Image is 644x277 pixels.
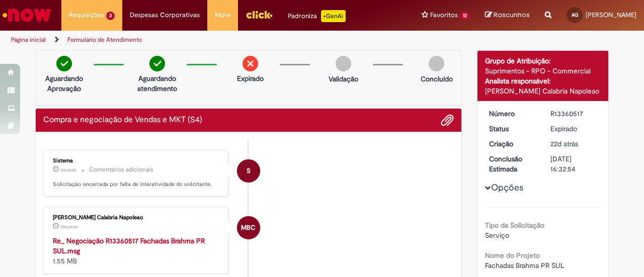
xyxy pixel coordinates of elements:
[485,11,530,20] a: Rascunhos
[130,10,200,20] span: Despesas Corporativas
[215,10,230,20] span: More
[53,236,205,255] a: Re_ Negociação R13360517 Fachadas Brahma PR SUL.msg
[550,154,597,174] div: [DATE] 16:32:54
[43,116,202,125] h2: Compra e negociação de Vendas e MKT (S4) Histórico de tíquete
[237,159,260,182] div: System
[1,5,53,25] img: ServiceNow
[106,12,115,20] span: 3
[485,251,540,260] b: Nome do Projeto
[67,36,142,44] a: Formulário de Atendimento
[60,224,78,230] span: 10d atrás
[247,159,251,183] span: S
[485,66,601,76] div: Suprimentos - RPO - Commercial
[485,231,509,240] span: Serviço
[485,261,565,270] span: Fachadas Brahma PR SUL
[243,56,258,71] img: remove.png
[241,216,256,240] span: MBC
[485,76,601,86] div: Analista responsável:
[430,10,458,20] span: Favoritos
[485,56,601,66] div: Grupo de Atribuição:
[53,158,220,164] div: Sistema
[550,124,597,134] div: Expirado
[133,73,182,94] p: Aguardando atendimento
[60,167,76,173] span: 3d atrás
[69,10,104,20] span: Requisições
[56,56,72,71] img: check-circle-green.png
[481,109,543,119] dt: Número
[550,139,578,148] span: 22d atrás
[550,139,597,149] div: 06/08/2025 15:32:45
[60,167,76,173] time: 25/08/2025 16:00:06
[481,124,543,134] dt: Status
[421,74,453,84] p: Concluído
[60,224,78,230] time: 18/08/2025 08:25:18
[89,165,153,174] small: Comentários adicionais
[40,73,89,94] p: Aguardando Aprovação
[336,56,351,71] img: img-circle-grey.png
[53,215,220,221] div: [PERSON_NAME] Calabria Napoleao
[329,74,358,84] p: Validação
[550,109,597,119] div: R13360517
[321,10,346,22] p: +GenAi
[8,31,422,49] ul: Trilhas de página
[288,10,346,22] div: Padroniza
[53,236,220,266] div: 1.55 MB
[237,216,260,239] div: Mariana Bracher Calabria Napoleao
[11,36,46,44] a: Página inicial
[572,12,578,18] span: AG
[429,56,444,71] img: img-circle-grey.png
[53,180,220,189] p: Solicitação encerrada por falta de interatividade do solicitante.
[441,114,454,127] button: Adicionar anexos
[485,86,601,96] div: [PERSON_NAME] Calabria Napoleao
[550,139,578,148] time: 06/08/2025 15:32:45
[149,56,165,71] img: check-circle-green.png
[481,139,543,149] dt: Criação
[481,154,543,174] dt: Conclusão Estimada
[246,7,273,22] img: click_logo_yellow_360x200.png
[494,10,530,20] span: Rascunhos
[460,12,470,20] span: 12
[485,221,544,230] b: Tipo da Solicitação
[237,73,264,83] p: Expirado
[586,11,636,19] span: [PERSON_NAME]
